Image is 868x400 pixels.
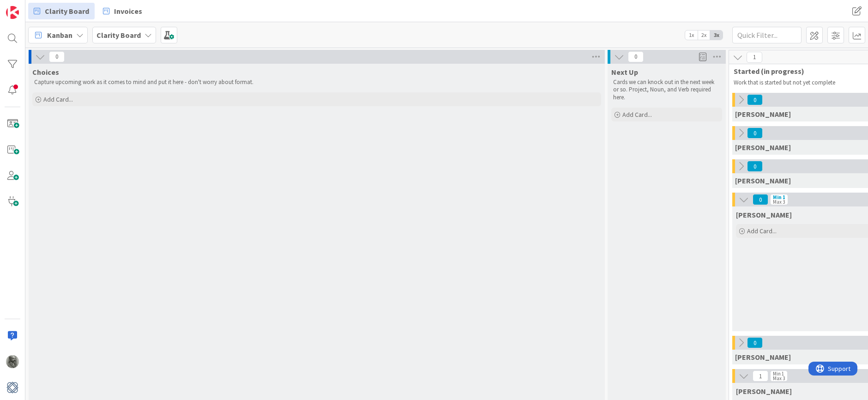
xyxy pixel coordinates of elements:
[6,381,19,394] img: avatar
[611,67,638,77] span: Next Up
[32,67,59,77] span: Choices
[747,227,777,235] span: Add Card...
[6,6,19,19] img: Visit kanbanzone.com
[747,94,763,105] span: 0
[622,110,652,119] span: Add Card...
[628,51,644,62] span: 0
[735,143,791,152] span: Lisa T.
[747,127,763,139] span: 0
[747,52,762,63] span: 1
[773,376,785,381] div: Max 3
[735,176,791,185] span: Lisa K.
[114,6,142,17] span: Invoices
[34,79,599,86] p: Capture upcoming work as it comes to mind and put it here - don't worry about format.
[613,79,720,101] p: Cards we can knock out in the next week or so. Project, Noun, and Verb required here.
[710,30,723,40] span: 3x
[698,30,710,40] span: 2x
[753,194,768,205] span: 0
[685,30,698,40] span: 1x
[736,387,792,396] span: Philip
[753,370,768,382] span: 1
[732,27,802,43] input: Quick Filter...
[773,371,784,376] div: Min 1
[735,352,791,362] span: Walter
[47,30,72,41] span: Kanban
[736,210,792,219] span: Hannah
[747,161,763,172] span: 0
[97,3,148,19] a: Invoices
[96,30,141,40] b: Clarity Board
[49,51,65,62] span: 0
[45,6,89,17] span: Clarity Board
[735,109,791,119] span: Gina
[773,200,785,204] div: Max 3
[747,337,763,348] span: 0
[19,1,42,12] span: Support
[28,3,95,19] a: Clarity Board
[773,195,785,200] div: Min 1
[43,95,73,103] span: Add Card...
[6,355,19,368] img: PA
